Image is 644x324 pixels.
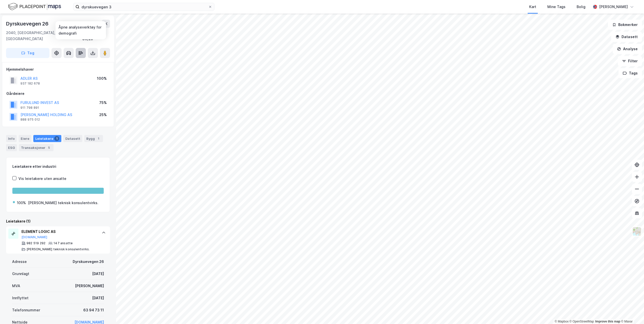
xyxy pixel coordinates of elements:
[599,4,628,10] div: [PERSON_NAME]
[529,4,536,10] div: Kart
[73,259,104,265] div: Dyrskuevegen 26
[83,307,104,313] div: 63 94 73 11
[75,283,104,289] div: [PERSON_NAME]
[21,229,97,235] div: ELEMENT LOGIC AS
[92,295,104,301] div: [DATE]
[6,144,17,151] div: ESG
[6,30,82,42] div: 2040, [GEOGRAPHIC_DATA], [GEOGRAPHIC_DATA]
[96,136,101,141] div: 1
[618,56,642,66] button: Filter
[632,227,642,236] img: Z
[21,235,47,239] button: [DOMAIN_NAME]
[595,320,620,323] a: Improve this map
[611,32,642,42] button: Datasett
[6,20,49,28] div: Dyrskuevegen 26
[99,100,107,106] div: 75%
[6,135,17,142] div: Info
[20,118,40,122] div: 888 975 012
[28,200,98,206] div: [PERSON_NAME] teknisk konsulentvirks.
[18,176,66,182] div: Vis leietakere uten ansatte
[53,241,73,245] div: 147 ansatte
[555,320,569,323] a: Mapbox
[6,218,110,224] div: Leietakere (1)
[6,91,110,97] div: Gårdeiere
[19,144,53,151] div: Transaksjoner
[619,68,642,78] button: Tags
[547,4,566,10] div: Mine Tags
[99,112,107,118] div: 25%
[17,200,26,206] div: 100%
[19,135,31,142] div: Eiere
[6,66,110,72] div: Hjemmelshaver
[46,145,51,150] div: 5
[619,300,644,324] div: Kontrollprogram for chat
[12,283,20,289] div: MVA
[12,164,104,170] div: Leietakere etter industri
[20,82,40,86] div: 937 182 678
[12,271,29,277] div: Grunnlagt
[63,135,82,142] div: Datasett
[608,20,642,30] button: Bokmerker
[12,259,27,265] div: Adresse
[12,295,29,301] div: Innflyttet
[6,48,49,58] button: Tag
[97,75,107,82] div: 100%
[20,106,39,110] div: 911 798 891
[92,271,104,277] div: [DATE]
[570,320,594,323] a: OpenStreetMap
[12,307,40,313] div: Telefonnummer
[54,136,59,141] div: 1
[613,44,642,54] button: Analyse
[84,135,103,142] div: Bygg
[619,300,644,324] iframe: Chat Widget
[577,4,585,10] div: Bolig
[33,135,61,142] div: Leietakere
[26,247,90,251] div: [PERSON_NAME] teknisk konsulentvirks.
[26,241,45,245] div: 982 519 292
[82,30,110,42] div: Ullensaker, 30/25
[79,3,208,11] input: Søk på adresse, matrikkel, gårdeiere, leietakere eller personer
[8,2,61,11] img: logo.f888ab2527a4732fd821a326f86c7f29.svg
